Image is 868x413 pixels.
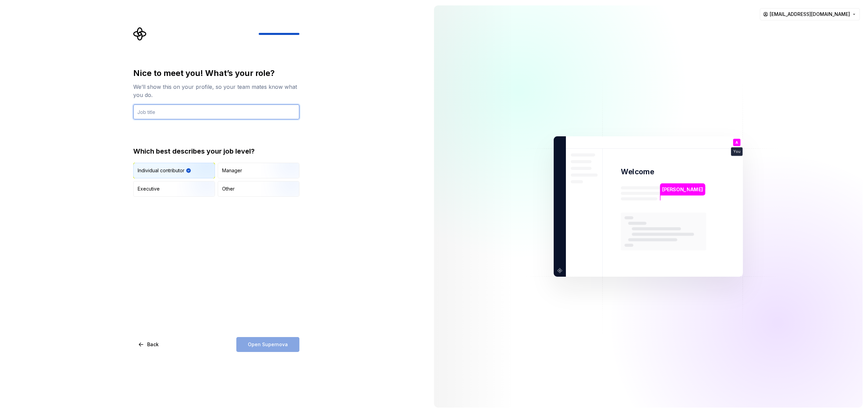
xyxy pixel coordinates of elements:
[733,150,740,154] p: You
[662,186,703,193] p: [PERSON_NAME]
[760,8,860,20] button: [EMAIL_ADDRESS][DOMAIN_NAME]
[133,68,299,79] div: Nice to meet you! What’s your role?
[222,185,235,192] div: Other
[133,83,299,99] div: We’ll show this on your profile, so your team mates know what you do.
[138,167,184,174] div: Individual contributor
[133,104,299,119] input: Job title
[133,146,299,156] div: Which best describes your job level?
[770,11,850,18] span: [EMAIL_ADDRESS][DOMAIN_NAME]
[138,185,160,192] div: Executive
[222,167,242,174] div: Manager
[735,141,738,144] p: A
[133,27,147,41] svg: Supernova Logo
[133,337,164,352] button: Back
[147,341,159,348] span: Back
[621,167,654,177] p: Welcome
